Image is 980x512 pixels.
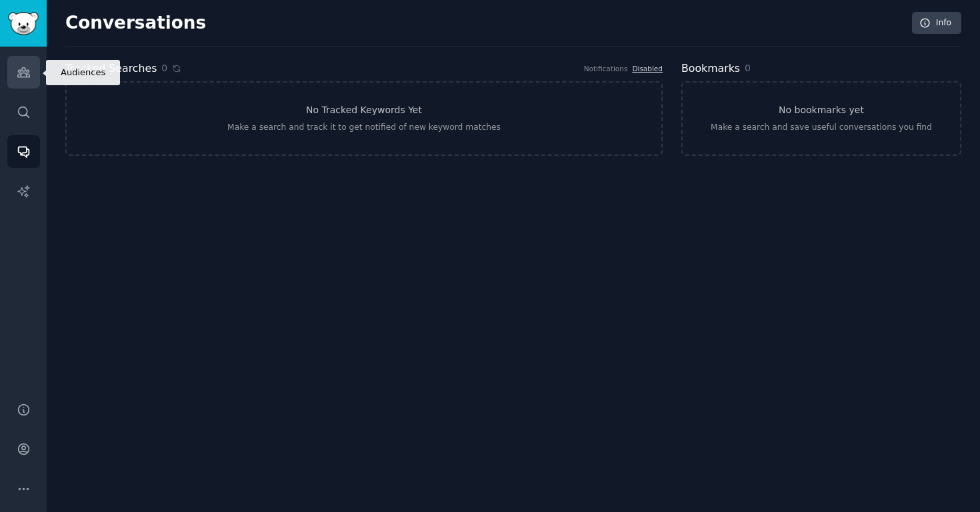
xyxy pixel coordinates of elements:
div: Notifications [584,64,628,73]
a: No Tracked Keywords YetMake a search and track it to get notified of new keyword matches [65,81,663,156]
h2: Bookmarks [681,61,740,77]
img: GummySearch logo [8,12,39,35]
span: 0 [161,61,167,75]
a: Info [912,12,961,35]
div: Make a search and track it to get notified of new keyword matches [227,122,501,134]
h2: Tracked Searches [65,61,157,77]
div: Make a search and save useful conversations you find [711,122,932,134]
a: No bookmarks yetMake a search and save useful conversations you find [681,81,961,156]
span: 0 [745,63,751,73]
h2: Conversations [65,13,206,34]
h3: No bookmarks yet [779,103,864,117]
a: Disabled [632,65,663,73]
h3: No Tracked Keywords Yet [306,103,422,117]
